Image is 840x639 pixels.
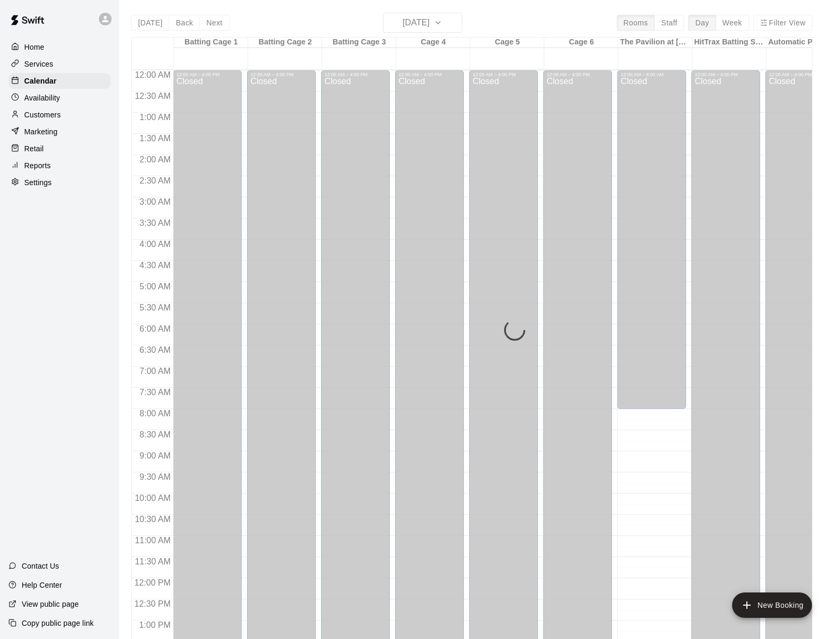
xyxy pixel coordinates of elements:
span: 7:00 AM [137,367,174,376]
a: Retail [8,141,111,157]
p: Settings [24,177,52,188]
p: View public page [22,599,79,609]
span: 12:00 AM [132,70,174,79]
p: Services [24,59,53,69]
span: 7:30 AM [137,388,174,397]
div: 12:00 AM – 4:00 PM [250,72,313,77]
div: 12:00 AM – 8:00 AM: Closed [617,70,686,409]
a: Availability [8,90,111,106]
a: Marketing [8,124,111,140]
div: HitTrax Batting Simulator [692,38,766,48]
span: 12:30 AM [132,92,174,101]
span: 1:00 PM [136,620,174,629]
span: 5:00 AM [137,282,174,291]
div: Cage 6 [544,38,618,48]
span: 1:30 AM [137,134,174,143]
span: 10:00 AM [132,494,174,503]
div: 12:00 AM – 4:00 PM [546,72,609,77]
span: 8:30 AM [137,430,174,439]
a: Customers [8,107,111,123]
span: 5:30 AM [137,303,174,312]
a: Settings [8,175,111,190]
p: Home [24,42,44,52]
p: Marketing [24,126,58,137]
span: 10:30 AM [132,515,174,524]
span: 1:00 AM [137,113,174,122]
div: 12:00 AM – 4:00 PM [769,72,831,77]
div: 12:00 AM – 4:00 PM [472,72,535,77]
span: 3:30 AM [137,218,174,227]
span: 6:30 AM [137,345,174,354]
div: 12:00 AM – 8:00 AM [620,72,683,77]
span: 4:00 AM [137,240,174,249]
div: The Pavilion at [GEOGRAPHIC_DATA] [618,38,692,48]
a: Home [8,39,111,55]
div: 12:00 AM – 4:00 PM [324,72,387,77]
span: 9:30 AM [137,472,174,481]
p: Reports [24,160,51,171]
div: Cage 5 [470,38,544,48]
p: Customers [24,109,61,120]
p: Contact Us [22,561,59,571]
div: Batting Cage 3 [322,38,396,48]
span: 2:30 AM [137,176,174,185]
div: 12:00 AM – 4:00 PM [695,72,757,77]
a: Reports [8,158,111,174]
div: Batting Cage 2 [248,38,322,48]
span: 3:00 AM [137,197,174,206]
div: Closed [620,77,683,413]
span: 4:30 AM [137,261,174,270]
p: Availability [24,93,60,103]
span: 12:30 PM [132,599,173,608]
span: 2:00 AM [137,155,174,164]
div: Batting Cage 1 [174,38,248,48]
p: Retail [24,143,44,154]
span: 11:00 AM [132,536,174,545]
span: 9:00 AM [137,451,174,460]
span: 11:30 AM [132,557,174,566]
p: Help Center [22,580,62,590]
div: Cage 4 [396,38,470,48]
a: Calendar [8,73,111,89]
div: 12:00 AM – 4:00 PM [398,72,461,77]
span: 12:00 PM [132,578,173,587]
div: 12:00 AM – 4:00 PM [176,72,239,77]
p: Copy public page link [22,618,94,628]
p: Calendar [24,76,57,86]
span: 6:00 AM [137,324,174,333]
span: 8:00 AM [137,409,174,418]
button: add [732,592,812,618]
a: Services [8,56,111,72]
